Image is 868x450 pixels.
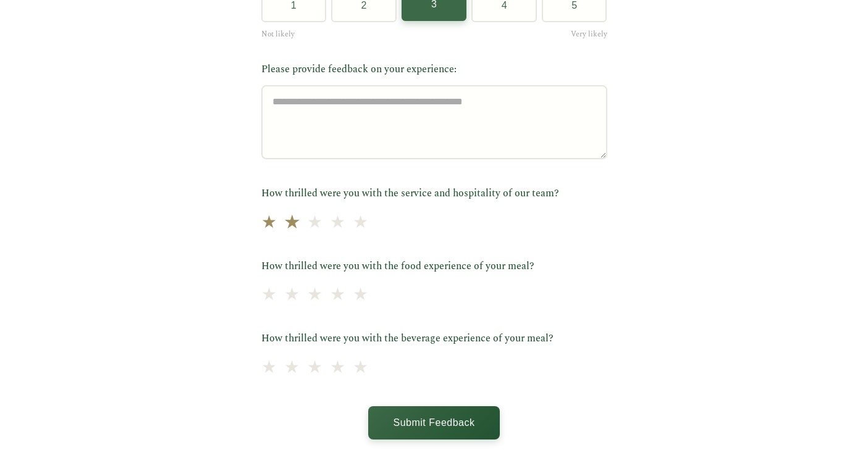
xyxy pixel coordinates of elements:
[261,281,277,309] span: ★
[571,28,607,40] span: Very likely
[330,354,345,382] span: ★
[261,209,277,237] span: ★
[307,354,322,382] span: ★
[353,281,368,309] span: ★
[261,331,607,347] label: How thrilled were you with the beverage experience of your meal?
[261,259,607,275] label: How thrilled were you with the food experience of your meal?
[330,209,345,237] span: ★
[261,186,607,202] label: How thrilled were you with the service and hospitality of our team?
[353,354,368,382] span: ★
[353,209,368,237] span: ★
[284,354,300,382] span: ★
[283,207,300,238] span: ★
[307,209,322,237] span: ★
[330,281,345,309] span: ★
[284,281,300,309] span: ★
[261,354,277,382] span: ★
[307,281,322,309] span: ★
[261,62,607,78] label: Please provide feedback on your experience:
[261,28,295,40] span: Not likely
[368,406,499,440] button: Submit Feedback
